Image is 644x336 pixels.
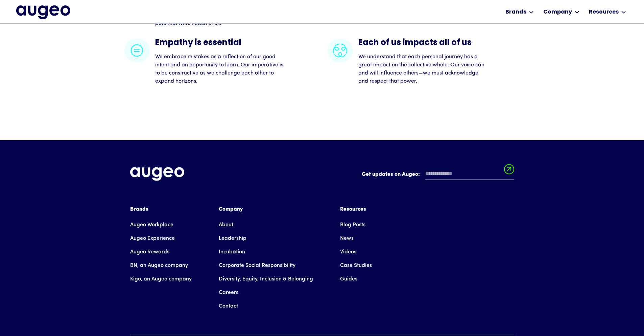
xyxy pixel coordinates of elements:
div: Company [543,8,572,16]
a: About [219,218,233,232]
label: Get updates on Augeo: [362,171,420,179]
form: Email Form [362,167,514,184]
a: Careers [219,286,238,300]
a: Case Studies [340,259,372,273]
div: Brands [505,8,526,16]
div: Company [219,206,313,214]
a: Blog Posts [340,218,365,232]
a: Contact [219,300,238,313]
p: We understand that each personal journey has a great impact on the collective whole. Our voice ca... [358,53,488,85]
p: We embrace mistakes as a reflection of our good intent and an opportunity to learn. Our imperativ... [155,53,285,85]
img: Augeo's full logo in white. [130,167,184,181]
h4: Empathy is essential [155,39,285,47]
a: Leadership [219,232,246,246]
a: BN, an Augeo company [130,259,188,273]
a: home [16,5,70,19]
a: Corporate Social Responsibility [219,259,295,273]
a: Videos [340,246,356,259]
div: Resources [589,8,619,16]
div: Brands [130,206,192,214]
input: Submit [504,164,514,178]
a: Diversity, Equity, Inclusion & Belonging [219,273,313,286]
a: Incubation [219,246,245,259]
a: News [340,232,354,246]
a: Augeo Experience [130,232,175,246]
a: Augeo Rewards [130,246,169,259]
h4: Each of us impacts all of us [358,39,488,47]
a: Guides [340,273,357,286]
div: Resources [340,206,372,214]
a: Augeo Workplace [130,218,173,232]
a: Kigo, an Augeo company [130,273,192,286]
img: Augeo's full logo in midnight blue. [16,5,70,19]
